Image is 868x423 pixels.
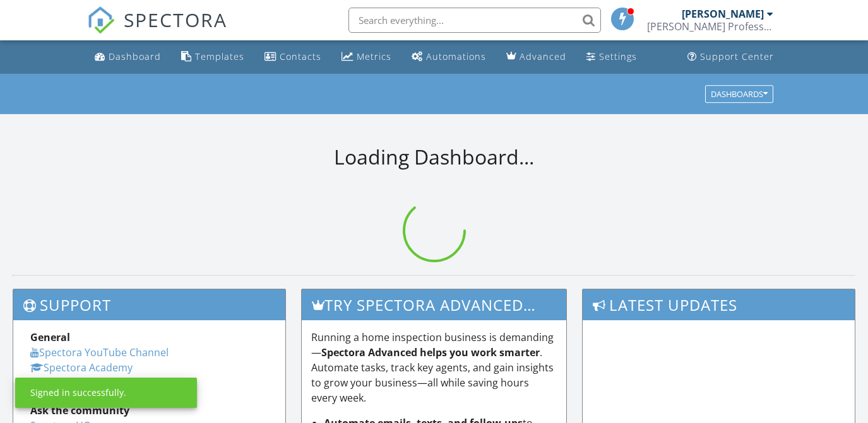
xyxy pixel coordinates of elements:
div: Contacts [280,50,321,62]
div: [PERSON_NAME] [682,8,764,20]
a: Advanced [501,45,571,69]
strong: Spectora Advanced helps you work smarter [321,345,540,359]
h3: Support [13,289,285,320]
div: Support Center [700,50,774,62]
img: The Best Home Inspection Software - Spectora [87,6,115,34]
a: Support Center [682,45,779,69]
a: Settings [581,45,642,69]
a: Spectora Academy [30,361,133,374]
a: Spectora YouTube Channel [30,345,169,359]
div: Dashboard [109,50,161,62]
input: Search everything... [348,8,601,33]
a: Automations (Basic) [407,45,491,69]
div: Metrics [357,50,391,62]
div: Paul Professional Home Inspection, Inc [647,20,773,33]
div: Ask the community [30,403,268,418]
a: Dashboard [90,45,166,69]
div: Advanced [520,50,566,62]
h3: Latest Updates [583,289,855,320]
strong: General [30,330,70,344]
div: Dashboards [711,90,768,98]
a: Templates [176,45,249,69]
a: Support Center [30,376,114,390]
div: Signed in successfully. [30,386,126,399]
div: Settings [599,50,637,62]
div: Templates [195,50,244,62]
p: Running a home inspection business is demanding— . Automate tasks, track key agents, and gain ins... [311,330,557,405]
button: Dashboards [705,85,773,103]
div: Automations [426,50,486,62]
span: SPECTORA [124,6,227,33]
a: Contacts [259,45,326,69]
a: Metrics [336,45,396,69]
h3: Try spectora advanced [DATE] [302,289,566,320]
a: SPECTORA [87,17,227,43]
